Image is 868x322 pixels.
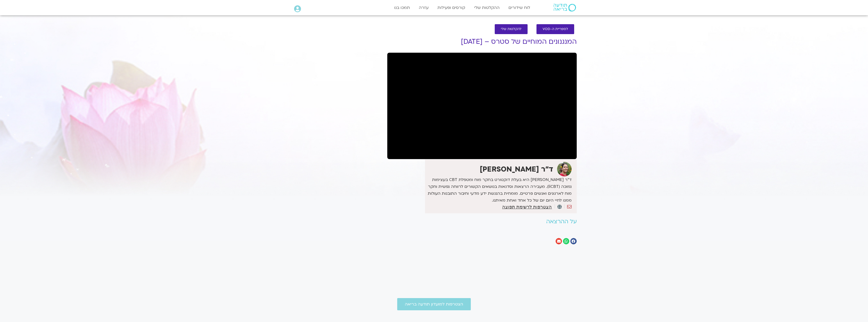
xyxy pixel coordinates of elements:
[554,4,576,11] img: תודעה בריאה
[435,3,468,12] a: קורסים ופעילות
[405,302,463,306] span: הצטרפות למועדון תודעה בריאה
[472,3,502,12] a: ההקלטות שלי
[495,24,528,34] a: להקלטות שלי
[480,164,553,174] strong: ד"ר [PERSON_NAME]
[557,162,572,176] img: ד"ר נועה אלבלדה
[387,38,577,46] h1: המנגנונים המוחיים של סטרס – [DATE]
[536,24,574,34] a: לספריית ה-VOD
[502,205,552,209] a: הצטרפות לרשימת תפוצה
[506,3,533,12] a: לוח שידורים
[387,218,577,225] h2: על ההרצאה
[426,176,571,204] p: ד״ר [PERSON_NAME] היא בעלת דוקטורט בחקר מוח ומטפלת CBT בעצימות נמוכה (liCBT). מעבירה הרצאות וסדנא...
[416,3,431,12] a: עזרה
[556,238,562,244] div: שיתוף ב email
[501,27,521,31] span: להקלטות שלי
[563,238,569,244] div: שיתוף ב whatsapp
[392,3,412,12] a: תמכו בנו
[570,238,577,244] div: שיתוף ב facebook
[397,298,471,310] a: הצטרפות למועדון תודעה בריאה
[543,27,568,31] span: לספריית ה-VOD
